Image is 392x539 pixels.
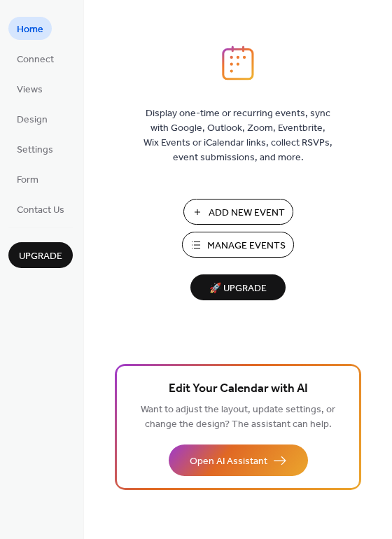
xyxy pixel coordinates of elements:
[17,173,38,188] span: Form
[169,379,308,399] span: Edit Your Calendar with AI
[8,47,62,70] a: Connect
[8,77,51,100] a: Views
[17,52,54,67] span: Connect
[169,444,308,476] button: Open AI Assistant
[17,83,43,97] span: Views
[199,279,277,298] span: 🚀 Upgrade
[141,400,335,434] span: Want to adjust the layout, update settings, or change the design? The assistant can help.
[8,107,56,130] a: Design
[209,206,285,220] span: Add New Event
[8,17,52,40] a: Home
[143,106,332,165] span: Display one-time or recurring events, sync with Google, Outlook, Zoom, Eventbrite, Wix Events or ...
[17,203,64,218] span: Contact Us
[17,113,48,127] span: Design
[8,197,73,220] a: Contact Us
[222,45,254,80] img: logo_icon.svg
[183,199,293,225] button: Add New Event
[17,143,53,157] span: Settings
[8,137,62,160] a: Settings
[207,239,286,253] span: Manage Events
[19,249,62,264] span: Upgrade
[190,454,267,469] span: Open AI Assistant
[182,232,294,258] button: Manage Events
[17,22,43,37] span: Home
[8,167,47,190] a: Form
[190,274,286,300] button: 🚀 Upgrade
[8,242,73,268] button: Upgrade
